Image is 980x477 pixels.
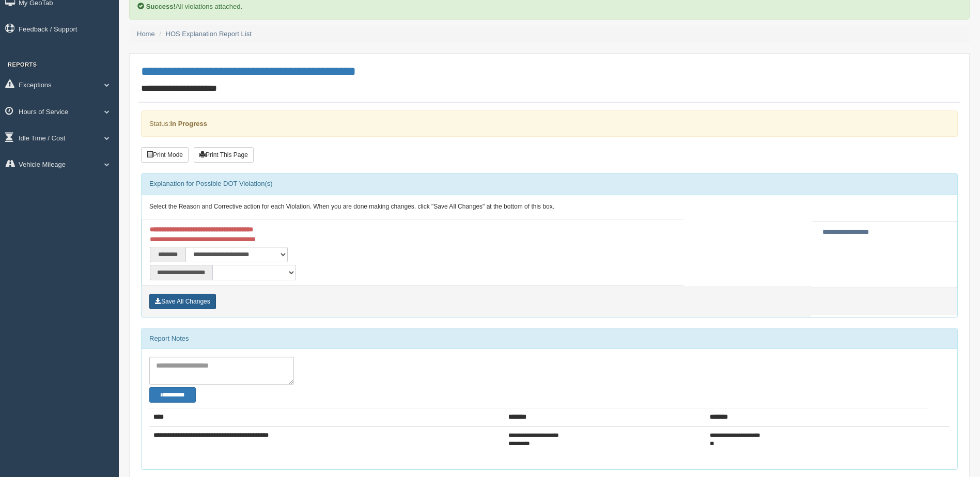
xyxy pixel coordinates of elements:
div: Select the Reason and Corrective action for each Violation. When you are done making changes, cli... [142,195,957,219]
div: Status: [141,110,958,137]
button: Print This Page [194,147,254,163]
button: Change Filter Options [149,387,196,403]
a: HOS Explanation Report List [166,30,252,38]
strong: In Progress [170,120,207,128]
button: Save [149,294,216,309]
div: Explanation for Possible DOT Violation(s) [142,173,957,194]
div: Report Notes [142,328,957,349]
button: Print Mode [141,147,189,163]
b: Success! [146,3,176,10]
a: Home [137,30,155,38]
